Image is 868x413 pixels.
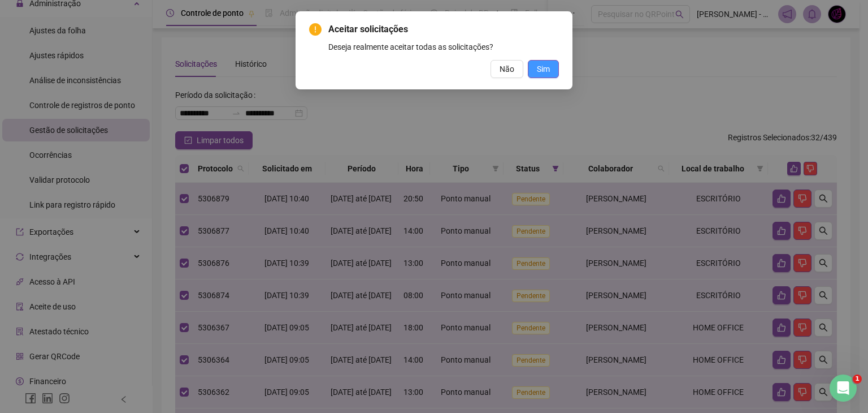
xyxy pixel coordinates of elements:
span: Não [500,63,514,75]
button: Sim [528,60,559,78]
span: exclamation-circle [309,23,322,36]
span: Sim [537,63,550,75]
div: Deseja realmente aceitar todas as solicitações? [328,41,559,53]
span: 1 [853,375,862,384]
span: Aceitar solicitações [328,23,559,36]
iframe: Intercom live chat [830,375,857,402]
button: Não [491,60,523,78]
